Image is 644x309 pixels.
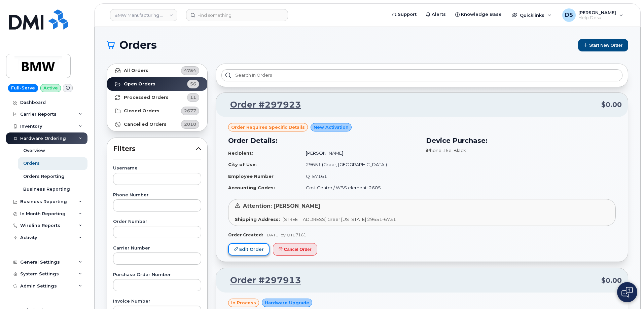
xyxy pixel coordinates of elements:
[228,185,275,190] strong: Accounting Codes:
[113,273,201,277] label: Purchase Order Number
[265,232,306,237] span: [DATE] by QTE7161
[228,243,270,256] a: Edit Order
[426,136,616,146] h3: Device Purchase:
[452,148,466,153] span: , Black
[231,300,256,306] span: in process
[107,64,207,77] a: All Orders4754
[578,39,628,51] button: Start New Order
[235,217,280,222] strong: Shipping Address:
[124,122,167,127] strong: Cancelled Orders
[107,77,207,91] a: Open Orders56
[228,232,263,237] strong: Order Created:
[221,69,622,81] input: Search in orders
[222,99,301,111] a: Order #297923
[119,40,157,50] span: Orders
[243,203,320,209] span: Attention: [PERSON_NAME]
[300,182,418,194] td: Cost Center / WBS element: 2605
[265,300,309,306] span: Hardware Upgrade
[300,147,418,159] td: [PERSON_NAME]
[190,94,196,101] span: 11
[113,299,201,304] label: Invoice Number
[107,118,207,131] a: Cancelled Orders2010
[190,81,196,87] span: 56
[621,287,633,298] img: Open chat
[124,81,155,87] strong: Open Orders
[231,124,305,130] span: Order requires Specific details
[222,274,301,286] a: Order #297913
[107,91,207,104] a: Processed Orders11
[113,144,196,154] span: Filters
[601,276,622,285] span: $0.00
[113,220,201,224] label: Order Number
[124,68,148,73] strong: All Orders
[124,95,169,100] strong: Processed Orders
[300,159,418,170] td: 29651 (Greer, [GEOGRAPHIC_DATA])
[184,67,196,74] span: 4754
[228,136,418,146] h3: Order Details:
[113,246,201,250] label: Carrier Number
[228,173,274,179] strong: Employee Number
[184,108,196,114] span: 2677
[124,108,159,114] strong: Closed Orders
[273,243,317,256] button: Cancel Order
[228,150,253,156] strong: Recipient:
[184,121,196,127] span: 2010
[113,193,201,197] label: Phone Number
[314,124,349,130] span: New Activation
[283,217,396,222] span: [STREET_ADDRESS] Greer [US_STATE] 29651-6731
[113,166,201,170] label: Username
[300,170,418,182] td: QTE7161
[601,100,622,110] span: $0.00
[426,148,452,153] span: iPhone 16e
[228,162,257,167] strong: City of Use:
[107,104,207,118] a: Closed Orders2677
